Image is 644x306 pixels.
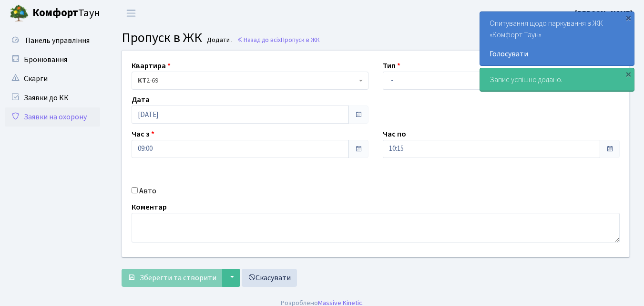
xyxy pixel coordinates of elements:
b: [PERSON_NAME] [575,8,633,19]
a: Панель управління [5,31,100,50]
div: × [624,69,633,79]
span: Зберегти та створити [140,273,216,283]
button: Переключити навігацію [119,5,143,21]
span: <b>КТ</b>&nbsp;&nbsp;&nbsp;&nbsp;2-69 [138,76,357,85]
button: Зберегти та створити [122,269,223,287]
a: Назад до всіхПропуск в ЖК [237,35,320,44]
a: Заявки до КК [5,88,100,107]
label: Тип [383,60,400,72]
label: Квартира [132,60,171,72]
span: <b>КТ</b>&nbsp;&nbsp;&nbsp;&nbsp;2-69 [132,72,368,90]
a: Скарги [5,69,100,88]
label: Час по [383,128,406,140]
a: Голосувати [490,48,624,60]
div: × [624,13,633,22]
label: Коментар [132,201,167,213]
label: Авто [139,185,156,197]
img: logo.png [10,4,29,23]
a: Бронювання [5,50,100,69]
span: Пропуск в ЖК [122,28,202,47]
a: [PERSON_NAME] [575,8,633,19]
label: Час з [132,128,154,140]
b: КТ [138,76,146,85]
span: Таун [32,5,100,21]
div: Запис успішно додано. [480,68,634,91]
b: Комфорт [32,5,78,21]
a: Заявки на охорону [5,107,100,127]
label: Дата [132,94,150,106]
span: Панель управління [25,35,90,46]
span: Пропуск в ЖК [281,35,320,44]
div: Опитування щодо паркування в ЖК «Комфорт Таун» [480,12,634,65]
small: Додати . [205,36,233,44]
a: Скасувати [242,269,297,287]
